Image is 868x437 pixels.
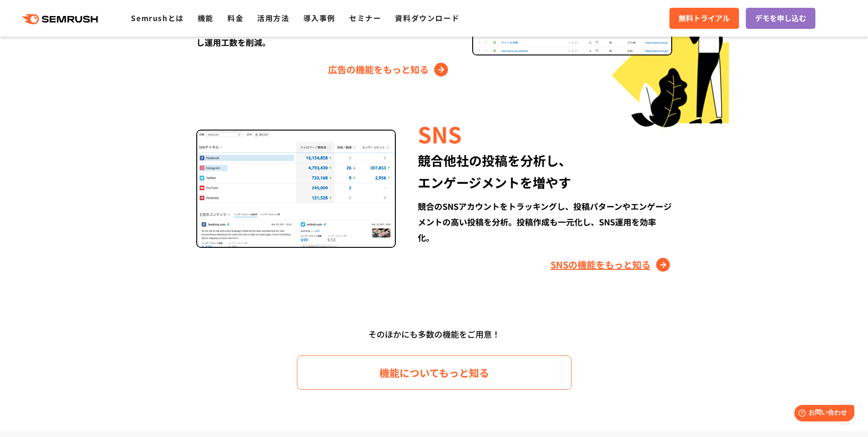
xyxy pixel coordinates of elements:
a: 料金 [227,12,243,23]
div: そのほかにも多数の機能をご用意！ [171,326,697,343]
a: 広告の機能をもっと知る [328,62,450,77]
div: 競合他社の投稿を分析し、 エンゲージメントを増やす [418,149,672,193]
a: セミナー [349,12,381,23]
a: 機能についてもっと知る [297,355,571,390]
a: 無料トライアル [669,8,739,29]
span: 機能についてもっと知る [379,365,489,381]
a: Semrushとは [131,12,183,23]
div: SNS [418,118,672,149]
a: 活用方法 [257,12,289,23]
div: 競合のSNSアカウントをトラッキングし、投稿パターンやエンゲージメントの高い投稿を分析。投稿作成も一元化し、SNS運用を効率化。 [418,198,672,245]
span: 無料トライアル [679,12,730,24]
a: デモを申し込む [746,8,815,29]
span: デモを申し込む [755,12,806,24]
a: 導入事例 [303,12,335,23]
a: SNSの機能をもっと知る [550,257,672,272]
iframe: Help widget launcher [787,401,858,427]
a: 資料ダウンロード [395,12,459,23]
a: 機能 [198,12,214,23]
